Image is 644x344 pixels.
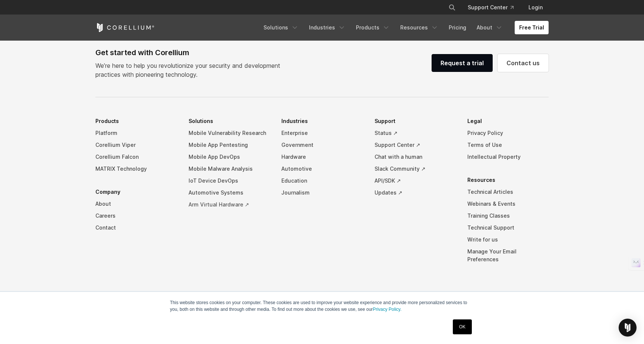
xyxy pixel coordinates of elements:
[445,1,459,14] button: Search
[351,21,394,34] a: Products
[375,127,456,139] a: Status ↗
[281,127,363,139] a: Enterprise
[619,319,637,337] div: Open Intercom Messenger
[189,151,270,163] a: Mobile App DevOps
[95,47,286,58] div: Get started with Corellium
[95,127,177,139] a: Platform
[95,115,549,277] div: Navigation Menu
[375,163,456,175] a: Slack Community ↗
[467,234,549,246] a: Write for us
[467,127,549,139] a: Privacy Policy
[259,21,303,34] a: Solutions
[95,151,177,163] a: Corellium Falcon
[189,199,270,211] a: Arm Virtual Hardware ↗
[439,1,549,14] div: Navigation Menu
[170,299,474,313] p: This website stores cookies on your computer. These cookies are used to improve your website expe...
[95,61,286,79] p: We’re here to help you revolutionize your security and development practices with pioneering tech...
[375,187,456,199] a: Updates ↗
[281,151,363,163] a: Hardware
[444,21,471,34] a: Pricing
[281,187,363,199] a: Journalism
[304,21,350,34] a: Industries
[281,139,363,151] a: Government
[259,21,549,34] div: Navigation Menu
[281,163,363,175] a: Automotive
[189,187,270,199] a: Automotive Systems
[467,139,549,151] a: Terms of Use
[95,222,177,234] a: Contact
[472,21,507,34] a: About
[95,23,155,32] a: Corellium Home
[95,198,177,210] a: About
[498,54,549,72] a: Contact us
[396,21,443,34] a: Resources
[515,21,549,34] a: Free Trial
[467,198,549,210] a: Webinars & Events
[189,175,270,187] a: IoT Device DevOps
[375,151,456,163] a: Chat with a human
[95,139,177,151] a: Corellium Viper
[453,319,472,334] a: OK
[523,1,549,14] a: Login
[189,163,270,175] a: Mobile Malware Analysis
[189,139,270,151] a: Mobile App Pentesting
[462,1,520,14] a: Support Center
[95,163,177,175] a: MATRIX Technology
[432,54,493,72] a: Request a trial
[189,127,270,139] a: Mobile Vulnerability Research
[375,139,456,151] a: Support Center ↗
[467,186,549,198] a: Technical Articles
[281,175,363,187] a: Education
[373,307,401,312] a: Privacy Policy.
[467,246,549,265] a: Manage Your Email Preferences
[467,222,549,234] a: Technical Support
[375,175,456,187] a: API/SDK ↗
[467,151,549,163] a: Intellectual Property
[467,210,549,222] a: Training Classes
[95,210,177,222] a: Careers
